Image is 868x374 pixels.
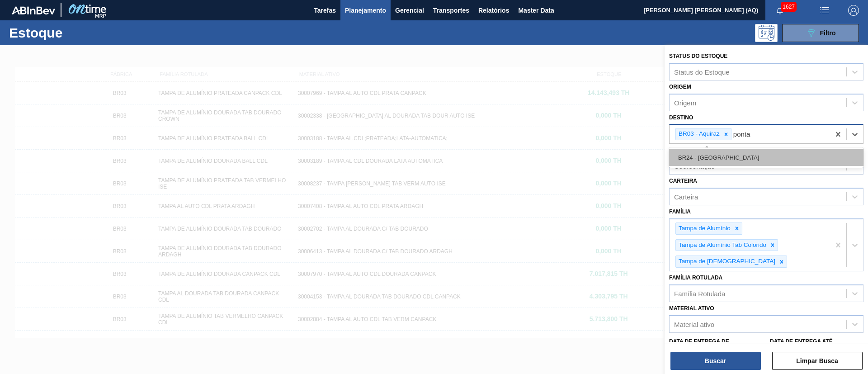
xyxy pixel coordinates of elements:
[820,29,836,37] span: Filtro
[314,5,336,16] span: Tarefas
[669,178,697,184] label: Carteira
[674,320,714,328] div: Material ativo
[848,5,859,16] img: Logout
[669,114,693,121] label: Destino
[676,128,721,140] div: BR03 - Aquiraz
[770,338,833,345] label: Data de Entrega até
[781,2,797,12] span: 1627
[669,84,691,90] label: Origem
[12,6,55,14] img: TNhmsLtSVTkK8tSr43FrP2fwEKptu5GPRR3wAAAABJRU5ErkJggg==
[674,290,725,298] div: Família Rotulada
[345,5,386,16] span: Planejamento
[674,68,730,76] div: Status do Estoque
[676,256,777,267] div: Tampa de [DEMOGRAPHIC_DATA]
[674,193,698,200] div: Carteira
[669,149,863,166] div: BR24 - [GEOGRAPHIC_DATA]
[676,223,732,234] div: Tampa de Alumínio
[669,338,729,345] label: Data de Entrega de
[669,275,722,281] label: Família Rotulada
[819,5,830,16] img: userActions
[755,24,778,42] div: Pogramando: nenhum usuário selecionado
[674,99,696,106] div: Origem
[669,147,713,153] label: Coordenação
[395,5,424,16] span: Gerencial
[782,24,859,42] button: Filtro
[478,5,509,16] span: Relatórios
[518,5,554,16] span: Master Data
[676,240,768,251] div: Tampa de Alumínio Tab Colorido
[669,53,727,59] label: Status do Estoque
[669,305,714,312] label: Material ativo
[433,5,469,16] span: Transportes
[669,208,691,215] label: Família
[9,28,144,38] h1: Estoque
[765,4,794,17] button: Notificações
